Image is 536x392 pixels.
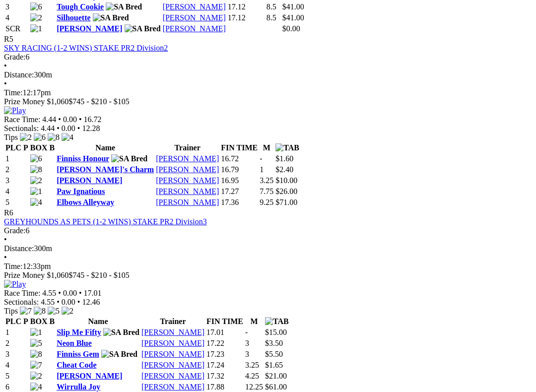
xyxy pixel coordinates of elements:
[125,24,161,33] img: SA Bred
[62,133,73,142] img: 4
[34,307,46,316] img: 8
[275,198,297,206] span: $71.00
[267,13,276,22] text: 8.5
[141,328,204,336] a: [PERSON_NAME]
[220,143,258,153] th: FIN TIME
[227,13,265,23] td: 17.12
[30,350,42,359] img: 8
[42,289,56,297] span: 4.55
[245,350,249,358] text: 3
[79,289,82,297] span: •
[20,133,32,142] img: 2
[77,124,80,132] span: •
[245,372,259,380] text: 4.25
[30,339,42,348] img: 5
[206,327,244,337] td: 17.01
[58,289,61,297] span: •
[4,307,18,315] span: Tips
[282,13,304,22] span: $41.00
[68,271,130,279] span: $745 - $210 - $105
[275,176,297,185] span: $10.00
[245,339,249,347] text: 3
[156,198,219,206] a: [PERSON_NAME]
[84,115,102,124] span: 16.72
[57,350,99,358] a: Finniss Gem
[4,133,18,141] span: Tips
[30,154,42,163] img: 6
[57,187,105,196] a: Paw Ignatious
[4,298,39,306] span: Sectionals:
[77,298,80,306] span: •
[30,2,42,11] img: 6
[30,328,42,337] img: 1
[4,253,7,261] span: •
[206,338,244,348] td: 17.22
[4,44,168,52] a: SKY RACING (1-2 WINS) STAKE PR2 Division2
[101,350,137,359] img: SA Bred
[57,24,122,33] a: [PERSON_NAME]
[57,124,60,132] span: •
[275,165,293,174] span: $2.40
[206,317,244,327] th: FIN TIME
[5,327,29,337] td: 1
[265,339,283,347] span: $3.50
[23,143,28,152] span: P
[260,198,273,206] text: 9.25
[93,13,129,22] img: SA Bred
[48,307,60,316] img: 5
[84,289,102,297] span: 17.01
[57,154,109,163] a: Finniss Honour
[5,2,29,12] td: 3
[56,317,140,327] th: Name
[5,187,29,196] td: 4
[206,371,244,381] td: 17.32
[20,307,32,316] img: 7
[57,176,122,185] a: [PERSON_NAME]
[141,339,204,347] a: [PERSON_NAME]
[163,2,226,11] a: [PERSON_NAME]
[4,289,40,297] span: Race Time:
[62,307,73,316] img: 2
[156,176,219,185] a: [PERSON_NAME]
[4,88,23,97] span: Time:
[48,133,60,142] img: 8
[220,154,258,164] td: 16.72
[275,154,293,163] span: $1.60
[4,62,7,70] span: •
[79,115,82,124] span: •
[156,154,219,163] a: [PERSON_NAME]
[265,361,283,369] span: $1.65
[30,198,42,207] img: 4
[82,124,100,132] span: 12.28
[57,198,114,206] a: Elbows Alleyway
[4,244,532,253] div: 300m
[5,371,29,381] td: 5
[220,187,258,196] td: 17.27
[30,187,42,196] img: 1
[49,143,55,152] span: B
[245,361,259,369] text: 3.25
[5,154,29,164] td: 1
[275,143,299,152] img: TAB
[4,226,26,235] span: Grade:
[4,244,34,253] span: Distance:
[265,383,287,391] span: $61.00
[4,280,26,289] img: Play
[206,382,244,392] td: 17.88
[5,197,29,207] td: 5
[42,115,56,124] span: 4.44
[68,97,130,106] span: $745 - $210 - $105
[57,298,60,306] span: •
[5,338,29,348] td: 2
[30,143,48,152] span: BOX
[63,115,77,124] span: 0.00
[4,97,532,106] div: Prize Money $1,060
[141,361,204,369] a: [PERSON_NAME]
[4,262,532,271] div: 12:33pm
[30,372,42,381] img: 2
[4,235,7,244] span: •
[259,143,274,153] th: M
[260,176,273,185] text: 3.25
[245,383,263,391] text: 12.25
[220,165,258,175] td: 16.79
